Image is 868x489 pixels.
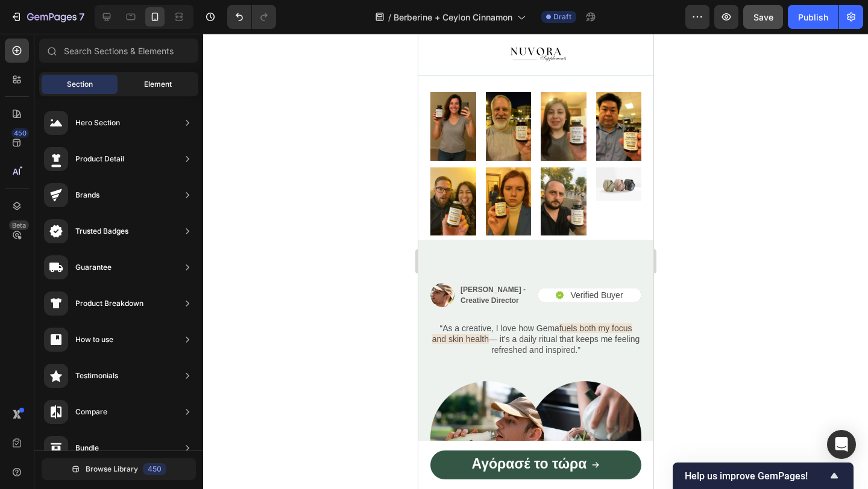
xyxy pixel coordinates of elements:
[75,334,113,346] div: How to use
[394,11,512,23] span: Berberine + Ceylon Cinnamon
[143,463,166,475] div: 450
[75,117,120,129] div: Hero Section
[798,11,828,23] div: Publish
[75,225,128,237] div: Trusted Badges
[75,153,124,165] div: Product Detail
[144,79,172,90] span: Element
[42,458,196,480] button: Browse Library450
[75,297,143,310] div: Product Breakdown
[9,220,29,230] div: Beta
[388,11,391,23] span: /
[418,34,653,489] iframe: Design area
[685,469,841,483] button: Show survey - Help us improve GemPages!
[86,464,138,475] span: Browse Library
[67,79,93,90] span: Section
[75,189,99,201] div: Brands
[75,261,112,273] div: Guarantee
[39,39,198,63] input: Search Sections & Elements
[12,347,223,461] img: gempages_586260052445823683-a7008749-aa64-420b-a8cf-c8b381f11415.png
[75,442,99,454] div: Bundle
[75,406,107,418] div: Compare
[743,5,783,29] button: Save
[685,470,827,482] span: Help us improve GemPages!
[753,12,773,22] span: Save
[788,5,838,29] button: Publish
[75,370,118,382] div: Testimonials
[11,128,29,138] div: 450
[5,5,90,29] button: 7
[227,5,276,29] div: Undo/Redo
[827,430,856,459] div: Open Intercom Messenger
[79,10,84,24] p: 7
[553,11,571,22] span: Draft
